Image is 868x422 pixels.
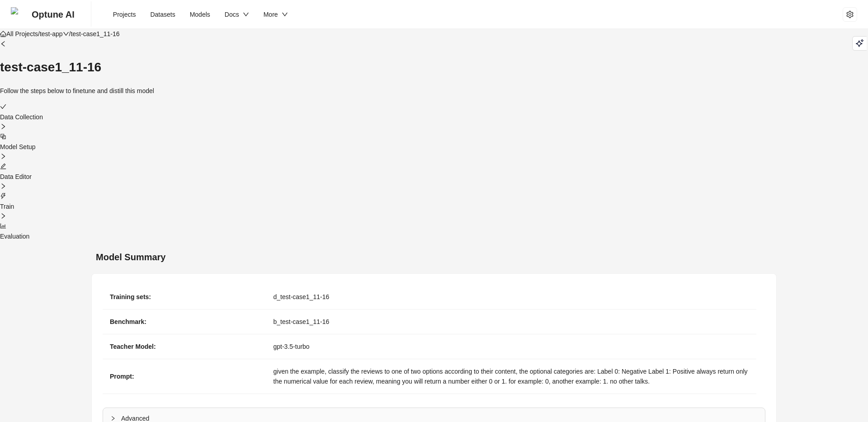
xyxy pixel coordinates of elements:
span: Models [190,11,210,18]
td: b_test-case1_11-16 [266,309,757,334]
span: / [69,30,71,38]
td: given the example, classify the reviews to one of two options according to their content, the opt... [266,359,757,394]
img: Optune [11,7,25,22]
div: Benchmark: [110,317,259,327]
td: d_test-case1_11-16 [266,285,757,309]
span: / [38,30,40,38]
span: test-app [40,30,69,38]
span: Datasets [150,11,175,18]
td: gpt-3.5-turbo [266,334,757,359]
span: setting [846,11,854,18]
span: down [63,31,69,37]
span: test-case1_11-16 [71,30,119,38]
span: collapsed [110,416,116,421]
button: Playground [852,36,867,51]
div: Model Summary [96,250,781,264]
div: Teacher Model: [110,342,259,352]
div: Training sets: [110,292,259,302]
div: Prompt: [110,371,259,381]
span: Projects [113,11,136,18]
